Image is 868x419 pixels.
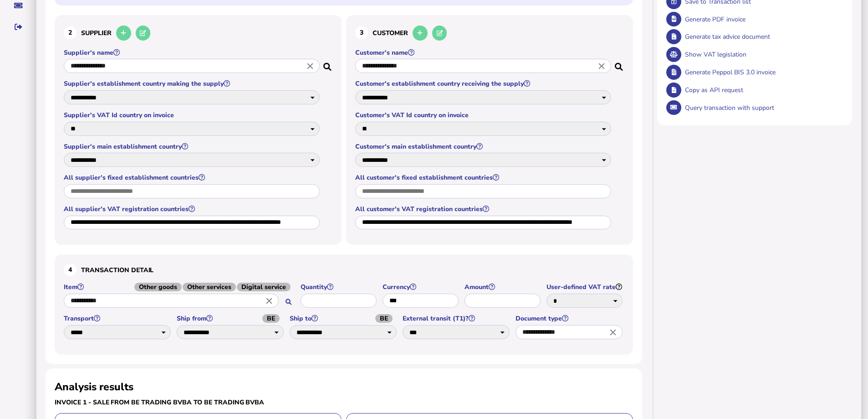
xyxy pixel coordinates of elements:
[281,295,296,310] button: Search for an item by HS code or use natural language description
[355,79,613,88] label: Customer's establishment country receiving the supply
[355,205,613,213] label: All customer's VAT registration countries
[546,283,624,291] label: User-defined VAT rate
[355,111,613,119] label: Customer's VAT Id country on invoice
[55,380,133,394] h2: Analysis results
[64,111,321,119] label: Supplier's VAT Id country on invoice
[64,283,296,291] label: Item
[64,142,321,151] label: Supplier's main establishment country
[323,60,332,67] i: Search for a dummy seller
[666,83,681,98] button: Copy data as API request body to clipboard
[64,264,77,276] div: 4
[116,26,131,41] button: Add a new supplier to the database
[64,264,624,276] h3: Transaction detail
[413,26,428,41] button: Add a new customer to the database
[355,24,624,42] h3: Customer
[64,314,172,323] label: Transport
[9,17,28,36] button: Sign out
[355,26,368,39] div: 3
[355,173,613,182] label: All customer's fixed establishment countries
[608,327,618,337] i: Close
[64,173,321,182] label: All supplier's fixed establishment countries
[55,398,342,407] h3: Invoice 1 - sale from BE Trading BVBA to BE Trading BVBA
[177,314,285,323] label: Ship from
[683,63,843,81] div: Generate Peppol BIS 3.0 invoice
[465,283,542,291] label: Amount
[64,24,332,42] h3: Supplier
[432,26,447,41] button: Edit selected customer in the database
[403,314,511,323] label: External transit (T1)?
[516,314,624,323] label: Document type
[264,296,274,306] i: Close
[615,60,624,67] i: Search for a dummy customer
[355,142,613,151] label: Customer's main establishment country
[305,61,315,71] i: Close
[666,47,681,62] button: Show VAT legislation
[683,10,843,28] div: Generate PDF invoice
[301,283,378,291] label: Quantity
[355,48,613,57] label: Customer's name
[55,254,633,355] section: Define the item, and answer additional questions
[183,283,236,291] span: Other services
[375,314,393,323] span: BE
[683,99,843,117] div: Query transaction with support
[136,26,151,41] button: Edit selected supplier in the database
[237,283,291,291] span: Digital service
[383,283,460,291] label: Currency
[64,26,77,39] div: 2
[55,15,342,245] section: Define the seller
[290,314,398,323] label: Ship to
[666,29,681,44] button: Generate tax advice document
[134,283,182,291] span: Other goods
[683,28,843,46] div: Generate tax advice document
[262,314,280,323] span: BE
[64,79,321,88] label: Supplier's establishment country making the supply
[64,205,321,213] label: All supplier's VAT registration countries
[683,81,843,99] div: Copy as API request
[666,12,681,27] button: Generate pdf
[683,46,843,63] div: Show VAT legislation
[597,61,607,71] i: Close
[64,48,321,57] label: Supplier's name
[666,100,681,115] button: Query transaction with support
